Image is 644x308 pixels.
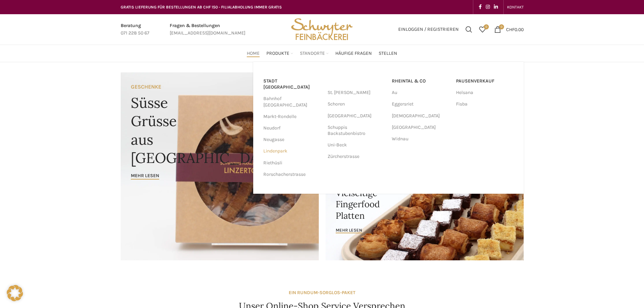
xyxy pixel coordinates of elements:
a: Infobox link [170,22,245,37]
a: Linkedin social link [492,2,500,12]
a: Au [392,87,449,98]
a: Riethüsli [263,157,321,169]
a: Eggersriet [392,98,449,110]
div: Meine Wunschliste [476,23,489,36]
a: St. [PERSON_NAME] [328,87,385,98]
span: Produkte [266,50,289,57]
a: 0 [476,23,489,36]
span: Häufige Fragen [335,50,372,57]
a: Zürcherstrasse [328,151,385,162]
a: Produkte [266,47,293,60]
a: Häufige Fragen [335,47,372,60]
a: [GEOGRAPHIC_DATA] [328,110,385,122]
img: Bäckerei Schwyter [289,14,355,45]
a: Stellen [379,47,397,60]
a: RHEINTAL & CO [392,75,449,87]
a: Stadt [GEOGRAPHIC_DATA] [263,75,321,93]
span: 0 [484,24,489,29]
a: Facebook social link [477,2,484,12]
a: Banner link [326,166,524,260]
strong: EIN RUNDUM-SORGLOS-PAKET [289,290,355,295]
a: Site logo [289,26,355,32]
a: Markt-Rondelle [263,111,321,122]
a: Infobox link [121,22,149,37]
a: Helsana [456,87,514,98]
a: Bahnhof [GEOGRAPHIC_DATA] [263,93,321,111]
div: Secondary navigation [504,0,527,14]
span: Einloggen / Registrieren [398,27,459,32]
span: CHF [506,26,515,32]
span: GRATIS LIEFERUNG FÜR BESTELLUNGEN AB CHF 150 - FILIALABHOLUNG IMMER GRATIS [121,5,282,9]
span: 0 [499,24,504,29]
span: Home [247,50,260,57]
a: 0 CHF0.00 [491,23,527,36]
a: Schoren [328,98,385,110]
div: Main navigation [117,47,527,60]
a: Schuppis Backstubenbistro [328,122,385,139]
a: Fisba [456,98,514,110]
a: Instagram social link [484,2,492,12]
span: Stellen [379,50,397,57]
a: Lindenpark [263,145,321,157]
a: Uni-Beck [328,139,385,151]
a: Neugasse [263,134,321,145]
span: Standorte [300,50,325,57]
span: KONTAKT [507,5,524,9]
a: Banner link [121,72,319,260]
a: Einloggen / Registrieren [395,23,462,36]
a: [GEOGRAPHIC_DATA] [392,122,449,133]
a: Widnau [392,133,449,145]
a: [DEMOGRAPHIC_DATA] [392,110,449,122]
bdi: 0.00 [506,26,524,32]
a: KONTAKT [507,0,524,14]
a: Pausenverkauf [456,75,514,87]
a: Suchen [462,23,476,36]
a: Neudorf [263,122,321,134]
a: Home [247,47,260,60]
a: Rorschacherstrasse [263,169,321,180]
a: Standorte [300,47,329,60]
